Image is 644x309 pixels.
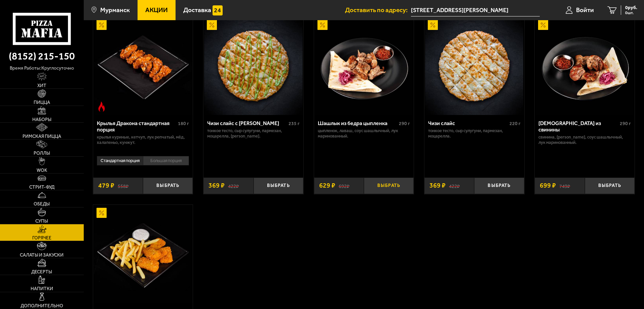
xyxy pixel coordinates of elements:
a: АкционныйШашлык из свинины [535,17,635,115]
span: 369 ₽ [429,182,446,189]
span: Доставка [183,7,211,13]
p: цыпленок, лаваш, соус шашлычный, лук маринованный. [318,128,410,139]
button: Выбрать [585,178,635,194]
span: Супы [35,219,48,224]
span: Пицца [34,100,50,105]
span: 0 шт. [625,11,637,15]
span: Десерты [31,270,52,274]
s: 422 ₽ [228,182,239,189]
a: АкционныйЧизи слайс [424,17,524,115]
img: Шашлык из бедра цыпленка [315,17,413,115]
input: Ваш адрес доставки [411,4,540,16]
div: Чизи слайс с [PERSON_NAME] [207,120,287,126]
a: АкционныйЧизи слайс с соусом Ранч [203,17,303,115]
img: Акционный [97,208,107,218]
span: 0 руб. [625,5,637,10]
a: АкционныйШашлык из бедра цыпленка [314,17,414,115]
span: 699 ₽ [540,182,556,189]
div: Чизи слайс [428,120,508,126]
s: 749 ₽ [559,182,570,189]
span: 180 г [178,121,189,126]
span: 629 ₽ [319,182,335,189]
button: Выбрать [254,178,303,194]
span: Доставить по адресу: [345,7,411,13]
span: Дополнительно [21,304,63,308]
span: Напитки [31,286,53,291]
img: Острое блюдо [97,102,107,112]
div: [DEMOGRAPHIC_DATA] из свинины [538,120,618,133]
div: Крылья Дракона стандартная порция [97,120,177,133]
div: 0 [93,154,193,172]
img: Акционный [97,20,107,30]
span: 235 г [289,121,300,126]
button: Выбрать [143,178,193,194]
span: Римская пицца [23,134,61,139]
s: 558 ₽ [118,182,128,189]
span: 369 ₽ [209,182,225,189]
s: 692 ₽ [339,182,349,189]
span: WOK [37,168,47,173]
img: 15daf4d41897b9f0e9f617042186c801.svg [213,5,223,15]
span: Обеды [34,202,50,206]
span: Хит [37,83,46,88]
img: Акционный [317,20,328,30]
p: тонкое тесто, сыр сулугуни, пармезан, моцарелла. [428,128,521,139]
span: Салаты и закуски [20,253,64,258]
span: Горячее [32,236,51,240]
p: свинина, [PERSON_NAME], соус шашлычный, лук маринованный. [538,134,631,145]
span: Мурманск [100,7,130,13]
p: тонкое тесто, сыр сулугуни, пармезан, моцарелла, [PERSON_NAME]. [207,128,300,139]
span: Роллы [34,151,50,156]
span: 290 г [399,121,410,126]
img: Шашлык из свинины [536,17,634,115]
li: Стандартная порция [97,156,143,165]
a: АкционныйФиш-н-чипс [93,205,193,303]
img: Крылья Дракона стандартная порция [94,17,192,115]
span: Стрит-фуд [29,185,54,190]
img: Чизи слайс [425,17,523,115]
img: Акционный [538,20,548,30]
s: 422 ₽ [449,182,460,189]
span: 290 г [620,121,631,126]
img: Акционный [428,20,438,30]
img: Фиш-н-чипс [94,205,192,303]
img: Чизи слайс с соусом Ранч [204,17,302,115]
p: крылья куриные, кетчуп, лук репчатый, мёд, халапеньо, кунжут. [97,134,189,145]
span: Акции [145,7,168,13]
button: Выбрать [474,178,524,194]
li: Большая порция [143,156,189,165]
span: Наборы [32,117,51,122]
img: Акционный [207,20,217,30]
span: Войти [576,7,594,13]
span: 479 ₽ [98,182,114,189]
div: Шашлык из бедра цыпленка [318,120,397,126]
a: АкционныйОстрое блюдоКрылья Дракона стандартная порция [93,17,193,115]
span: 220 г [509,121,521,126]
button: Выбрать [364,178,414,194]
